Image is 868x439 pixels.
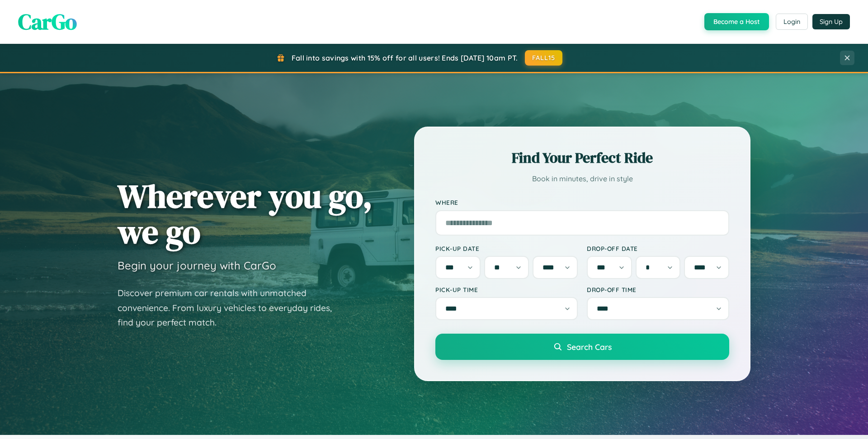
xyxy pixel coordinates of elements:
[435,172,729,185] p: Book in minutes, drive in style
[567,342,612,352] span: Search Cars
[292,53,518,62] span: Fall into savings with 15% off for all users! Ends [DATE] 10am PT.
[525,50,563,66] button: FALL15
[587,245,729,252] label: Drop-off Date
[812,14,850,29] button: Sign Up
[435,334,729,360] button: Search Cars
[435,148,729,168] h2: Find Your Perfect Ride
[776,14,808,30] button: Login
[18,7,77,37] span: CarGo
[118,178,373,250] h1: Wherever you go, we go
[118,286,344,330] p: Discover premium car rentals with unmatched convenience. From luxury vehicles to everyday rides, ...
[435,199,729,207] label: Where
[435,245,578,252] label: Pick-up Date
[118,259,276,272] h3: Begin your journey with CarGo
[704,13,769,30] button: Become a Host
[587,286,729,293] label: Drop-off Time
[435,286,578,293] label: Pick-up Time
